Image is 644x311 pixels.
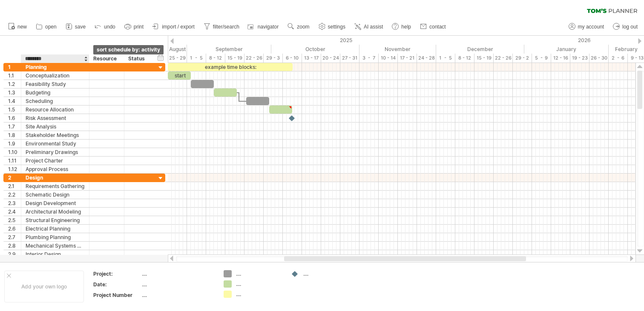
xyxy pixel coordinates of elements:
[75,24,86,30] span: save
[513,54,532,63] div: 29 - 2
[359,45,436,54] div: November 2025
[271,45,359,54] div: October 2025
[8,182,21,190] div: 2.1
[168,54,187,63] div: 25 - 29
[8,114,21,122] div: 1.6
[26,97,85,105] div: Scheduling
[359,54,379,63] div: 3 - 7
[8,225,21,233] div: 2.6
[566,21,607,32] a: my account
[436,54,455,63] div: 1 - 5
[26,233,85,241] div: Plumbing Planning
[8,174,21,182] div: 2
[26,63,85,71] div: Planning
[8,63,21,71] div: 1
[8,242,21,250] div: 2.8
[474,54,494,63] div: 15 - 19
[8,131,21,139] div: 1.8
[26,123,85,131] div: Site Analysis
[162,24,195,30] span: import / export
[150,21,197,32] a: import / export
[436,45,524,54] div: December 2025
[8,165,21,173] div: 1.12
[418,21,448,32] a: contact
[622,24,638,30] span: log out
[93,45,164,54] div: sort schedule by: activity
[26,106,85,114] div: Resource Allocation
[244,54,264,63] div: 22 - 26
[8,250,21,258] div: 2.9
[8,97,21,105] div: 1.4
[26,174,85,182] div: Design
[611,21,640,32] a: log out
[285,21,312,32] a: zoom
[258,24,279,30] span: navigator
[26,216,85,224] div: Structural Engineering
[390,21,414,32] a: help
[340,54,359,63] div: 27 - 31
[417,54,436,63] div: 24 - 28
[6,21,29,32] a: new
[429,24,446,30] span: contact
[201,21,242,32] a: filter/search
[578,24,604,30] span: my account
[8,140,21,148] div: 1.9
[609,54,628,63] div: 2 - 6
[134,24,144,30] span: print
[8,199,21,207] div: 2.3
[92,21,118,32] a: undo
[8,216,21,224] div: 2.5
[128,54,147,63] div: Status
[187,54,206,63] div: 1 - 5
[236,280,282,288] div: ....
[8,71,21,80] div: 1.1
[187,45,271,54] div: September 2025
[551,54,570,63] div: 12 - 16
[398,54,417,63] div: 17 - 21
[589,54,609,63] div: 26 - 30
[206,54,225,63] div: 8 - 12
[168,63,293,71] div: example time blocks:
[302,54,321,63] div: 13 - 17
[142,291,213,299] div: ....
[494,54,513,63] div: 22 - 26
[264,54,283,63] div: 29 - 3
[26,148,85,156] div: Preliminary Drawings
[455,54,474,63] div: 8 - 12
[8,233,21,241] div: 2.7
[104,24,115,30] span: undo
[26,165,85,173] div: Approval Process
[26,114,85,122] div: Risk Assessment
[8,191,21,199] div: 2.2
[26,199,85,207] div: Design Development
[142,270,213,277] div: ....
[45,24,57,30] span: open
[532,54,551,63] div: 5 - 9
[26,191,85,199] div: Schematic Design
[352,21,385,32] a: AI assist
[8,123,21,131] div: 1.7
[26,80,85,88] div: Feasibility Study
[26,157,85,165] div: Project Charter
[364,24,383,30] span: AI assist
[8,80,21,88] div: 1.2
[93,291,140,299] div: Project Number
[93,281,140,288] div: Date:
[225,54,244,63] div: 15 - 19
[524,45,609,54] div: January 2026
[283,54,302,63] div: 6 - 10
[63,21,88,32] a: save
[8,157,21,165] div: 1.11
[246,21,281,32] a: navigator
[26,131,85,139] div: Stakeholder Meetings
[26,71,85,80] div: Conceptualization
[26,225,85,233] div: Electrical Planning
[379,54,398,63] div: 10 - 14
[328,24,345,30] span: settings
[93,54,119,63] div: Resource
[8,208,21,216] div: 2.4
[34,21,59,32] a: open
[8,88,21,97] div: 1.3
[26,140,85,148] div: Environmental Study
[4,271,84,302] div: Add your own logo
